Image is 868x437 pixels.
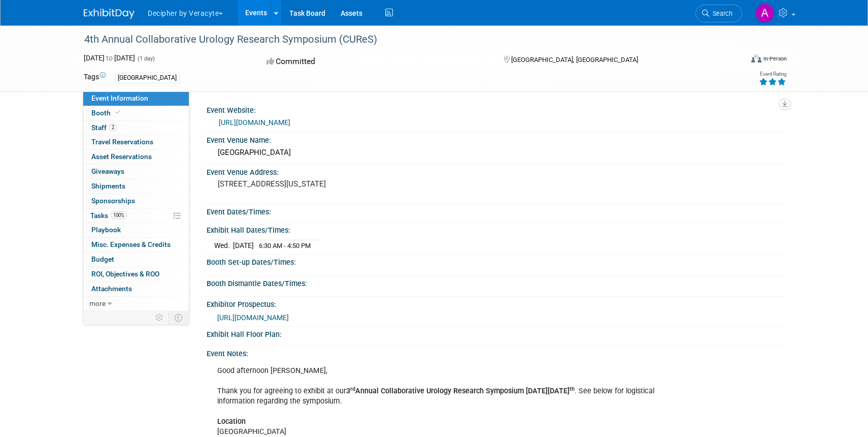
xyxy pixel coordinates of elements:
div: Event Venue Address: [207,165,784,177]
td: Tags [84,72,106,83]
a: Asset Reservations [83,150,189,164]
div: [GEOGRAPHIC_DATA] [115,73,180,83]
div: Exhibit Hall Dates/Times: [207,223,784,235]
span: Staff [91,123,117,132]
a: Booth [83,106,189,120]
a: Misc. Expenses & Credits [83,238,189,252]
b: Location [217,417,246,426]
a: Travel Reservations [83,135,189,149]
a: ROI, Objectives & ROO [83,267,189,282]
td: Toggle Event Tabs [169,311,189,324]
span: 6:30 AM - 4:50 PM [259,242,311,249]
a: Event Information [83,91,189,106]
span: Asset Reservations [91,152,152,161]
a: [URL][DOMAIN_NAME] [219,118,290,127]
sup: th [570,386,575,392]
sup: rd [350,386,355,392]
a: Search [695,5,742,22]
i: Booth reservation complete [115,110,120,115]
div: Event Format [682,53,787,68]
a: Shipments [83,179,189,194]
img: Amy Wahba [755,4,775,23]
div: Exhibitor Prospectus: [207,297,784,309]
div: Event Rating [759,72,786,77]
div: [GEOGRAPHIC_DATA] [214,145,777,161]
div: Exhibit Hall Floor Plan: [207,327,784,339]
a: Giveaways [83,165,189,179]
td: Personalize Event Tab Strip [151,311,169,324]
a: Staff2 [83,121,189,135]
span: (1 day) [137,55,155,62]
td: Wed. [214,240,233,251]
a: Playbook [83,223,189,237]
span: to [105,54,114,62]
span: [GEOGRAPHIC_DATA], [GEOGRAPHIC_DATA] [511,56,638,64]
span: Shipments [91,182,125,190]
div: 4th Annual Collaborative Urology Research Symposium (CUReS) [81,30,727,49]
td: [DATE] [233,240,254,251]
img: ExhibitDay [84,9,135,19]
div: Booth Dismantle Dates/Times: [207,276,784,289]
span: Budget [91,255,114,263]
div: Event Dates/Times: [207,204,784,217]
span: Tasks [90,211,127,220]
a: Sponsorships [83,194,189,208]
div: Event Website: [207,103,784,115]
span: Search [709,10,732,17]
div: Booth Set-up Dates/Times: [207,255,784,267]
div: Committed [263,53,488,71]
span: 2 [109,123,117,131]
span: Giveaways [91,167,124,175]
a: Tasks100% [83,209,189,223]
div: In-Person [763,55,787,63]
span: Travel Reservations [91,138,153,146]
div: Event Notes: [207,346,784,359]
span: Playbook [91,226,121,234]
span: Booth [91,109,122,117]
div: Event Venue Name: [207,133,784,145]
span: Sponsorships [91,197,135,205]
a: [URL][DOMAIN_NAME] [217,314,289,322]
span: Event Information [91,94,148,102]
span: ROI, Objectives & ROO [91,270,159,278]
span: Attachments [91,285,132,293]
a: Budget [83,253,189,267]
b: 3 Annual Collaborative Urology Research Symposium [DATE][DATE] [346,387,575,395]
span: [DATE] [DATE] [84,54,135,62]
img: Format-Inperson.png [751,54,761,63]
span: 100% [111,211,127,219]
span: more [89,299,106,307]
pre: [STREET_ADDRESS][US_STATE] [218,179,436,189]
a: Attachments [83,282,189,296]
a: more [83,297,189,311]
span: Misc. Expenses & Credits [91,240,171,248]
